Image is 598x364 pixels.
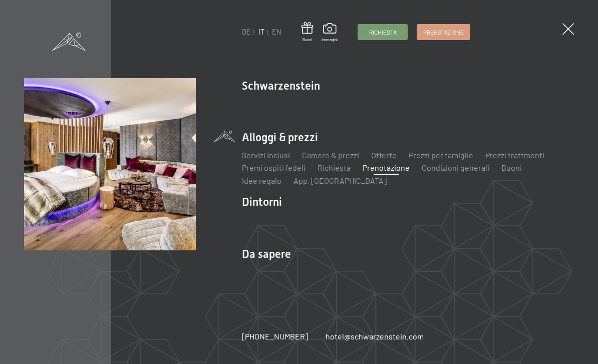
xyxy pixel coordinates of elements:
a: Prezzi per famiglie [409,150,473,160]
span: Immagini [322,37,338,43]
a: IT [258,28,264,36]
a: Camere & prezzi [302,150,359,160]
a: Servizi inclusi [242,150,290,160]
span: Prenotazione [423,28,464,37]
a: hotel@schwarzenstein.com [326,331,424,342]
a: Prezzi trattmenti [485,150,544,160]
a: DE [242,28,251,36]
a: Immagini [322,23,338,42]
a: Buoni [501,163,522,172]
a: App. [GEOGRAPHIC_DATA] [293,176,387,185]
a: Prenotazione [363,163,410,172]
a: Offerte [371,150,397,160]
a: Idee regalo [242,176,281,185]
a: Premi ospiti fedeli [242,163,306,172]
span: [PHONE_NUMBER] [242,331,308,341]
span: Buoni [302,37,313,43]
a: Richiesta [358,25,407,40]
a: Prenotazione [417,25,470,40]
a: Buoni [302,22,313,43]
span: Richiesta [369,28,397,37]
a: Condizioni generali [422,163,489,172]
a: Richiesta [318,163,351,172]
a: EN [272,28,281,36]
a: [PHONE_NUMBER] [242,331,308,342]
